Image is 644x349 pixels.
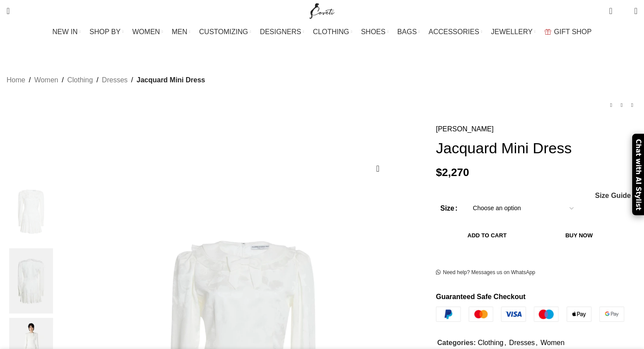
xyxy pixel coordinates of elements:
[509,339,535,346] a: Dresses
[536,337,538,349] span: ,
[436,307,624,321] img: guaranteed-safe-checkout-bordered.j
[132,23,163,41] a: WOMEN
[2,2,14,20] a: Search
[137,74,205,86] span: Jacquard Mini Dress
[2,23,642,41] div: Main navigation
[89,23,124,41] a: SHOP BY
[436,166,469,178] bdi: 2,270
[436,166,442,178] span: $
[89,28,120,36] span: SHOP BY
[545,29,551,35] img: GiftBag
[260,28,301,36] span: DESIGNERS
[436,123,494,135] a: [PERSON_NAME]
[440,226,534,245] button: Add to cart
[172,28,188,36] span: MEN
[308,7,337,14] a: Site logo
[172,23,190,41] a: MEN
[53,23,81,41] a: NEW IN
[594,192,631,199] a: Size Guide
[397,28,417,36] span: BAGS
[102,74,128,86] a: Dresses
[491,23,536,41] a: JEWELLERY
[199,28,248,36] span: CUSTOMIZING
[7,74,205,86] nav: Breadcrumb
[436,269,535,276] a: Need help? Messages us on WhatsApp
[428,28,479,36] span: ACCESSORIES
[606,100,616,110] a: Previous product
[436,139,637,157] h1: Jacquard Mini Dress
[199,23,251,41] a: CUSTOMIZING
[67,74,93,86] a: Clothing
[4,248,58,314] img: Jacquard Mini Dress
[132,28,160,36] span: WOMEN
[440,203,457,214] label: Size
[361,23,389,41] a: SHOES
[436,293,526,300] strong: Guaranteed Safe Checkout
[545,23,592,41] a: GIFT SHOP
[34,74,58,86] a: Women
[313,23,352,41] a: CLOTHING
[361,28,386,36] span: SHOES
[260,23,304,41] a: DESIGNERS
[478,339,503,346] a: Clothing
[541,339,565,346] a: Women
[627,100,637,110] a: Next product
[554,28,592,36] span: GIFT SHOP
[428,23,482,41] a: ACCESSORIES
[313,28,349,36] span: CLOTHING
[53,28,78,36] span: NEW IN
[610,4,616,11] span: 0
[7,74,25,86] a: Home
[538,226,620,245] button: Buy now
[621,9,627,15] span: 0
[437,339,476,346] span: Categories:
[605,2,616,20] a: 0
[504,337,506,349] span: ,
[397,23,420,41] a: BAGS
[619,2,628,20] div: My Wishlist
[4,178,58,244] img: Jacquard Mini Dress
[491,28,533,36] span: JEWELLERY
